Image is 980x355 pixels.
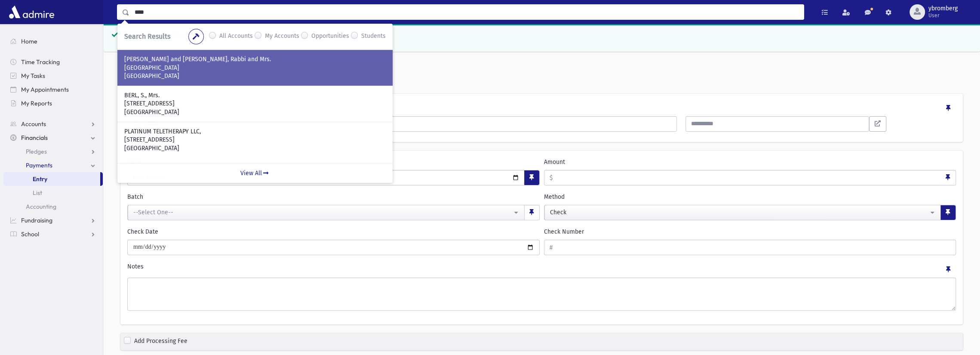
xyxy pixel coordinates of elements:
label: Amount [544,157,565,167]
img: AdmirePro [7,3,56,21]
p: [GEOGRAPHIC_DATA] [124,108,386,117]
a: Home [3,34,103,48]
span: Accounting [26,203,56,210]
span: User [928,12,958,19]
span: Accounts [21,120,46,128]
label: Check Number [544,227,584,236]
span: My Tasks [21,72,45,80]
a: My Tasks [3,69,103,83]
a: View All [117,163,393,183]
a: Accounting [3,200,103,213]
span: My Appointments [21,86,69,93]
span: Entry [33,175,47,183]
label: Notes [127,262,144,274]
span: # [544,240,553,256]
button: Check [544,205,941,220]
p: [GEOGRAPHIC_DATA] [124,144,386,153]
span: Home [21,37,37,45]
label: Method [544,192,565,201]
p: [STREET_ADDRESS] [124,99,386,108]
a: Financials [3,131,103,145]
span: Payments [26,161,52,169]
a: Fundraising [3,213,103,227]
label: Students [361,31,386,42]
label: Batch [127,192,143,201]
span: Time Tracking [21,58,60,66]
span: $ [544,170,553,186]
input: Search [129,4,804,20]
a: My Appointments [3,83,103,96]
p: [GEOGRAPHIC_DATA] [124,64,386,72]
div: Check [550,208,929,217]
label: Check Date [127,227,158,236]
span: Pledges [26,148,47,155]
p: BERL, S., Mrs. [124,91,386,100]
a: My Reports [3,96,103,110]
button: --Select One-- [128,205,525,220]
a: Pledges [3,145,103,158]
a: Entry [3,172,100,186]
input: Search [140,116,676,132]
p: [PERSON_NAME] and [PERSON_NAME], Rabbi and Mrs. [124,55,386,64]
div: Payment Created Successfully. [103,24,980,52]
span: Financials [21,134,48,142]
label: My Accounts [265,31,299,42]
p: PLATINUM TELETHERAPY LLC, [124,127,386,136]
label: All Accounts [219,31,253,42]
span: ybromberg [928,5,958,12]
a: School [3,227,103,241]
a: Time Tracking [3,55,103,69]
p: [STREET_ADDRESS] [124,136,386,144]
a: Payments [3,158,103,172]
label: Opportunities [311,31,349,42]
a: Accounts [3,117,103,131]
a: List [3,186,103,200]
span: Fundraising [21,216,52,224]
div: --Select One-- [133,208,512,217]
label: Add Processing Fee [134,336,187,347]
span: Search Results [124,32,170,40]
span: My Reports [21,99,52,107]
p: [GEOGRAPHIC_DATA] [124,72,386,80]
span: School [21,230,39,238]
span: List [33,189,42,197]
